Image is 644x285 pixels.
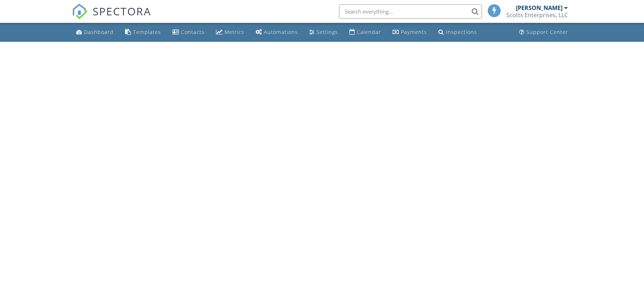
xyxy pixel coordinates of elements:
[93,4,151,19] span: SPECTORA
[84,29,114,35] div: Dashboard
[133,29,161,35] div: Templates
[516,4,562,11] div: [PERSON_NAME]
[506,11,568,19] div: Scotts Enterprises, LLC
[516,26,571,39] a: Support Center
[339,4,482,19] input: Search everything...
[225,29,244,35] div: Metrics
[72,10,151,25] a: SPECTORA
[401,29,427,35] div: Payments
[181,29,205,35] div: Contacts
[357,29,381,35] div: Calendar
[390,26,430,39] a: Payments
[213,26,247,39] a: Metrics
[169,26,207,39] a: Contacts
[264,29,298,35] div: Automations
[316,29,338,35] div: Settings
[122,26,164,39] a: Templates
[253,26,301,39] a: Automations (Basic)
[72,4,88,19] img: The Best Home Inspection Software - Spectora
[436,26,480,39] a: Inspections
[446,29,477,35] div: Inspections
[526,29,568,35] div: Support Center
[73,26,117,39] a: Dashboard
[306,26,341,39] a: Settings
[346,26,384,39] a: Calendar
